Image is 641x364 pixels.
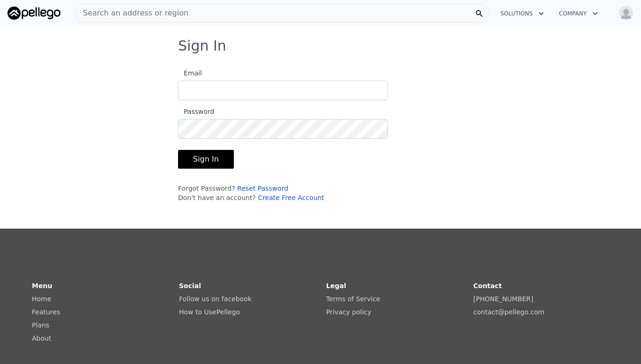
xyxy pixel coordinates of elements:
[178,119,388,139] input: Password
[178,81,388,100] input: Email
[32,334,51,342] a: About
[493,5,552,22] button: Solutions
[179,308,240,316] a: How to UsePellego
[619,6,634,21] img: avatar
[326,295,380,303] a: Terms of Service
[326,308,371,316] a: Privacy policy
[75,7,188,19] span: Search an address or region
[552,5,605,22] button: Company
[473,295,533,303] a: [PHONE_NUMBER]
[178,184,388,202] div: Forgot Password? Don't have an account?
[326,282,346,290] strong: Legal
[32,321,49,329] a: Plans
[178,150,234,169] button: Sign In
[32,282,52,290] strong: Menu
[32,308,60,316] a: Features
[178,108,214,115] span: Password
[32,295,51,303] a: Home
[473,308,544,316] a: contact@pellego.com
[237,185,288,192] a: Reset Password
[178,69,202,77] span: Email
[258,194,324,201] a: Create Free Account
[7,7,60,20] img: Pellego
[179,295,252,303] a: Follow us on facebook
[473,282,502,290] strong: Contact
[178,37,463,54] h3: Sign In
[179,282,201,290] strong: Social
